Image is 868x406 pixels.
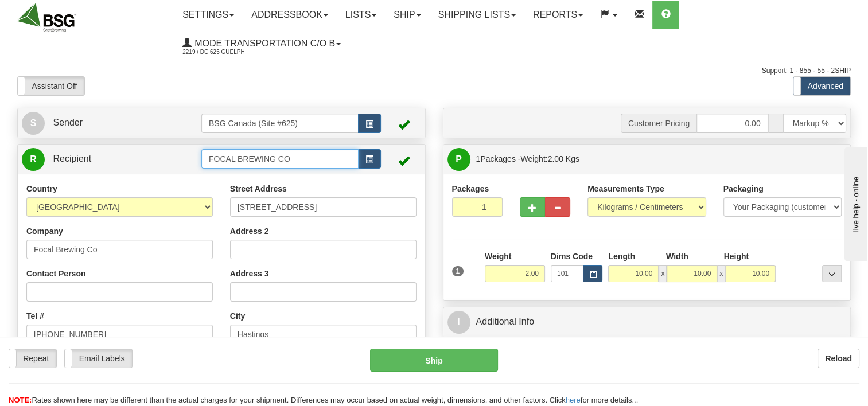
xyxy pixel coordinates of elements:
[430,1,524,29] a: Shipping lists
[192,38,335,48] span: Mode Transportation c/o B
[230,310,245,322] label: City
[659,265,667,282] span: x
[724,251,749,262] label: Height
[485,251,511,262] label: Weight
[9,396,32,404] span: NOTE:
[174,1,243,29] a: Settings
[476,154,481,163] span: 1
[548,154,563,163] span: 2.00
[822,265,842,282] div: ...
[566,154,579,163] span: Kgs
[174,29,349,58] a: Mode Transportation c/o B 2219 / DC 625 Guelph
[608,251,635,262] label: Length
[65,349,132,368] label: Email Labels
[551,251,593,262] label: Dims Code
[182,46,268,58] span: 2219 / DC 625 Guelph
[793,77,850,95] label: Advanced
[717,265,725,282] span: x
[22,147,181,171] a: R Recipient
[476,147,579,170] span: Packages -
[17,3,76,32] img: logo2219.jpg
[337,1,385,29] a: Lists
[9,349,56,368] label: Repeat
[230,183,287,194] label: Street Address
[385,1,429,29] a: Ship
[447,311,470,334] span: I
[370,349,497,372] button: Ship
[17,66,851,76] div: Support: 1 - 855 - 55 - 2SHIP
[230,197,417,217] input: Enter a location
[723,183,764,194] label: Packaging
[9,10,106,18] div: live help - online
[22,148,45,171] span: R
[230,268,269,279] label: Address 3
[621,114,696,133] span: Customer Pricing
[452,183,489,194] label: Packages
[447,310,847,334] a: IAdditional Info
[447,148,470,171] span: P
[825,354,852,363] b: Reload
[18,77,84,95] label: Assistant Off
[520,154,579,163] span: Weight:
[587,183,664,194] label: Measurements Type
[452,266,464,276] span: 1
[524,1,591,29] a: Reports
[842,145,867,261] iframe: chat widget
[243,1,337,29] a: Addressbook
[22,111,201,135] a: S Sender
[26,183,57,194] label: Country
[53,154,91,163] span: Recipient
[666,251,688,262] label: Width
[566,396,581,404] a: here
[230,225,269,237] label: Address 2
[201,149,359,169] input: Recipient Id
[22,112,45,135] span: S
[818,349,859,368] button: Reload
[201,114,359,133] input: Sender Id
[26,268,85,279] label: Contact Person
[447,147,847,171] a: P 1Packages -Weight:2.00 Kgs
[26,225,63,237] label: Company
[26,310,44,322] label: Tel #
[53,118,83,127] span: Sender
